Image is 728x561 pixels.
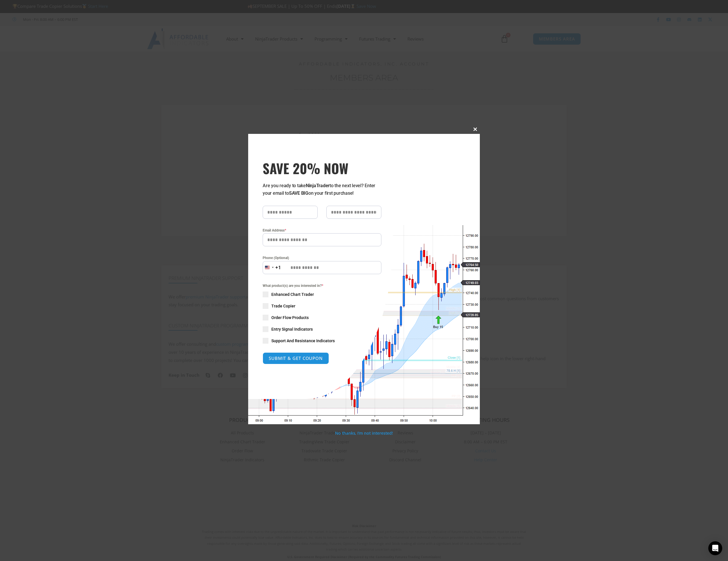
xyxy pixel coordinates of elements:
[271,292,314,297] span: Enhanced Chart Trader
[335,430,393,436] a: No thanks, I’m not interested!
[708,541,722,555] div: Open Intercom Messenger
[275,264,281,272] div: +1
[263,160,381,176] h3: SAVE 20% NOW
[263,352,329,364] button: SUBMIT & GET COUPON
[263,292,381,297] label: Enhanced Chart Trader
[271,315,309,320] span: Order Flow Products
[263,303,381,309] label: Trade Copier
[263,182,381,197] p: Are you ready to take to the next level? Enter your email to on your first purchase!
[263,255,381,261] label: Phone (Optional)
[263,283,381,289] span: What product(s) are you interested in?
[289,190,308,196] strong: SAVE BIG
[263,261,281,274] button: Selected country
[263,326,381,332] label: Entry Signal Indicators
[306,183,330,188] strong: NinjaTrader
[263,315,381,320] label: Order Flow Products
[263,338,381,344] label: Support And Resistance Indicators
[271,338,335,344] span: Support And Resistance Indicators
[271,326,313,332] span: Entry Signal Indicators
[263,227,381,233] label: Email Address
[271,303,295,309] span: Trade Copier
